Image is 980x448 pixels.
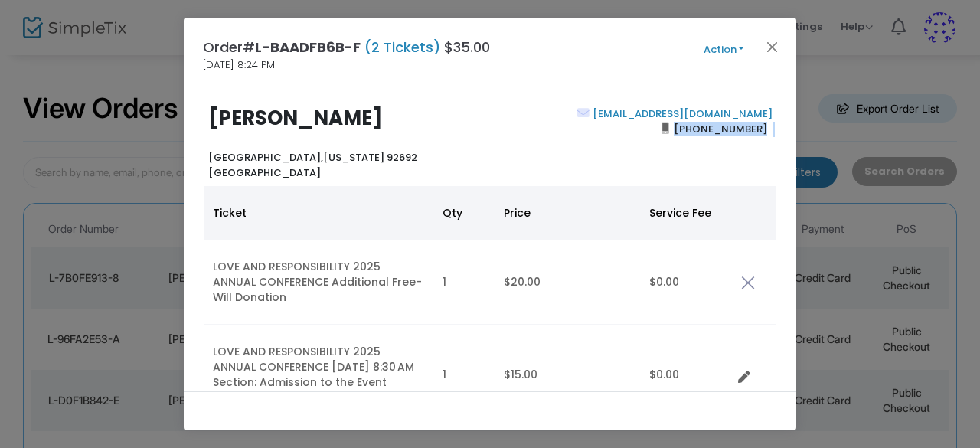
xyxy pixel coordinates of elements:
td: $20.00 [495,240,640,325]
td: $15.00 [495,325,640,425]
span: [DATE] 8:24 PM [203,57,275,73]
img: cross.png [741,276,755,289]
td: LOVE AND RESPONSIBILITY 2025 ANNUAL CONFERENCE [DATE] 8:30 AM Section: Admission to the Event (Su... [204,325,433,425]
span: (2 Tickets) [361,38,444,57]
button: Action [678,41,769,58]
button: Close [763,37,782,57]
span: L-BAADFB6B-F [255,38,361,57]
div: Data table [204,186,776,425]
td: 1 [433,325,495,425]
th: Service Fee [640,186,732,240]
b: [US_STATE] 92692 [GEOGRAPHIC_DATA] [208,150,417,180]
b: [PERSON_NAME] [208,104,383,132]
td: LOVE AND RESPONSIBILITY 2025 ANNUAL CONFERENCE Additional Free-Will Donation [204,240,433,325]
th: Ticket [204,186,433,240]
th: Price [495,186,640,240]
a: [EMAIL_ADDRESS][DOMAIN_NAME] [590,106,773,121]
td: $0.00 [640,325,732,425]
span: [PHONE_NUMBER] [669,116,773,141]
h4: Order# $35.00 [203,37,490,57]
td: 1 [433,240,495,325]
td: $0.00 [640,240,732,325]
span: [GEOGRAPHIC_DATA], [208,150,323,165]
th: Qty [433,186,495,240]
